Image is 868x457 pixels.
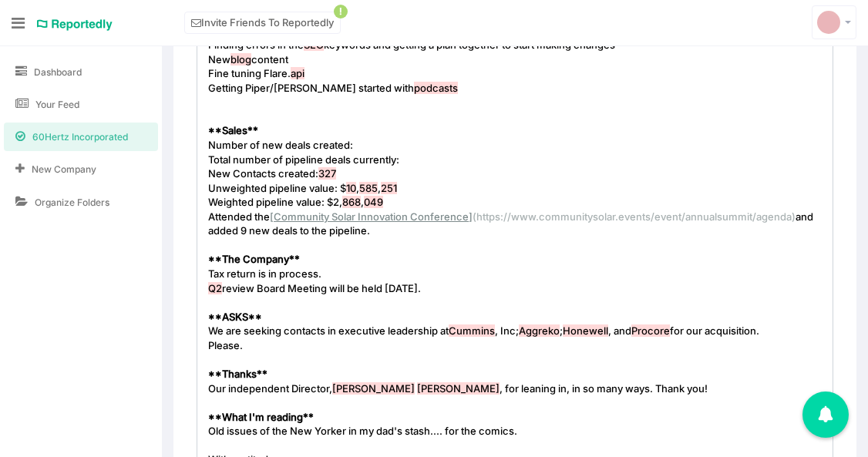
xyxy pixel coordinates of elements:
[539,210,615,223] span: communitysolar
[208,324,759,337] span: We are seeking contacts in executive leadership at , Inc; ; , and for our acquisition.
[4,123,158,151] a: 60Hertz Incorporated
[4,58,158,86] a: Dashboard
[35,196,109,209] span: Organize Folders
[511,210,536,223] span: www
[685,210,752,223] span: annualsummit
[274,210,469,223] span: Community Solar Innovation Conference
[222,311,248,323] span: ASKS
[222,411,303,423] span: What I'm reading
[208,382,708,395] span: Our independent Director, , for leaning in, in so many ways. Thank you!
[208,139,353,151] span: Number of new deals created:
[208,210,816,237] span: Attended the and added 9 new deals to the pipeline.
[4,155,158,183] a: New Company
[334,5,348,18] span: !
[208,82,458,94] span: Getting Piper/[PERSON_NAME] started with
[359,182,378,194] span: 585
[184,12,341,34] a: Invite Friends To Reportedly!
[332,382,415,395] span: [PERSON_NAME]
[208,182,397,194] span: Unweighted pipeline value: $ , ,
[208,196,383,208] span: Weighted pipeline value: $2, ,
[222,124,247,136] span: Sales
[615,210,685,223] span: .events/event/
[208,167,336,180] span: New Contacts created:
[36,12,113,38] a: Reportedly
[346,182,356,194] span: 10
[4,90,158,119] a: Your Feed
[4,188,158,217] a: Organize Folders
[318,167,336,180] span: 327
[473,210,476,223] span: (
[536,210,539,223] span: .
[519,324,560,337] span: Aggreko
[208,267,321,280] span: Tax return is in process.
[208,282,421,294] span: review Board Meeting will be held [DATE].
[342,196,361,208] span: 868
[469,210,473,223] span: ]
[32,163,96,176] span: New Company
[631,324,670,337] span: Procore
[222,253,289,265] span: The Company
[270,210,274,223] span: [
[230,53,251,66] span: blog
[208,425,517,437] span: Old issues of the New Yorker in my dad's stash.... for the comics.
[476,210,500,223] span: https
[364,196,383,208] span: 049
[414,82,458,94] span: podcasts
[222,368,257,380] span: Thanks
[792,210,796,223] span: )
[208,153,399,166] span: Total number of pipeline deals currently:
[32,130,128,143] span: 60Hertz Incorporated
[291,67,304,79] span: api
[208,339,243,351] span: Please.
[449,324,495,337] span: Cummins
[563,324,608,337] span: Honewell
[208,282,222,294] span: Q2
[208,53,288,66] span: New content
[417,382,500,395] span: [PERSON_NAME]
[208,67,304,79] span: Fine tuning Flare.
[752,210,792,223] span: /agenda
[381,182,397,194] span: 251
[34,66,82,79] span: Dashboard
[35,98,79,111] span: Your Feed
[817,11,840,34] img: svg+xml;base64,PD94bWwgdmVyc2lvbj0iMS4wIiBlbmNvZGluZz0iVVRGLTgiPz4KICAgICAg%0APHN2ZyB2ZXJzaW9uPSI...
[500,210,511,223] span: ://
